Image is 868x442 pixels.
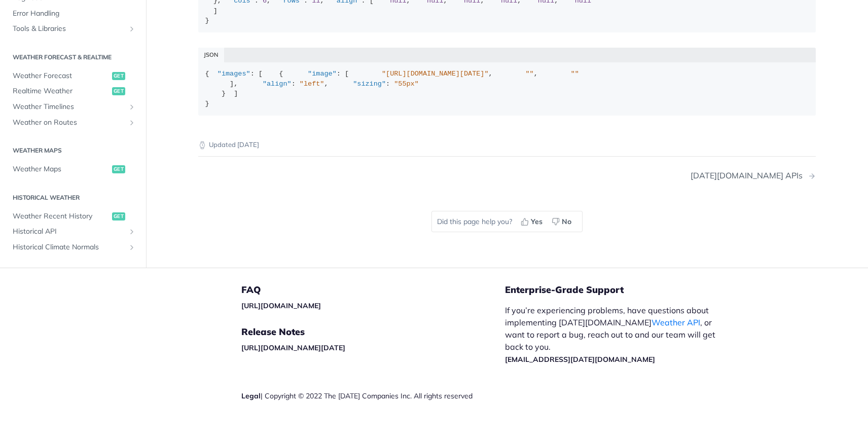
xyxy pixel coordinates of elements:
[353,80,386,88] span: "sizing"
[13,9,136,19] span: Error Handling
[128,119,136,127] button: Show subpages for Weather on Routes
[8,22,138,37] a: Tools & LibrariesShow subpages for Tools & Libraries
[13,24,125,34] span: Tools & Libraries
[8,6,138,21] a: Error Handling
[505,355,655,364] a: [EMAIL_ADDRESS][DATE][DOMAIN_NAME]
[691,171,816,180] a: Next Page: Tomorrow.io APIs
[13,102,125,112] span: Weather Timelines
[8,68,138,84] a: Weather Forecastget
[571,70,579,78] span: ""
[112,72,125,80] span: get
[241,284,505,296] h5: FAQ
[8,99,138,115] a: Weather TimelinesShow subpages for Weather Timelines
[198,161,816,191] nav: Pagination Controls
[205,69,809,108] div: { : [ { : [ , , ], : , : } ] }
[198,140,816,150] p: Updated [DATE]
[8,84,138,99] a: Realtime Weatherget
[652,317,700,327] a: Weather API
[300,80,324,88] span: "left"
[505,284,742,296] h5: Enterprise-Grade Support
[218,70,250,78] span: "images"
[394,80,419,88] span: "55px"
[13,165,110,175] span: Weather Maps
[691,171,808,180] div: [DATE][DOMAIN_NAME] APIs
[13,227,125,237] span: Historical API
[13,211,110,222] span: Weather Recent History
[8,193,138,202] h2: Historical Weather
[8,146,138,156] h2: Weather Maps
[128,228,136,236] button: Show subpages for Historical API
[13,71,110,81] span: Weather Forecast
[241,391,261,400] a: Legal
[13,118,125,128] span: Weather on Routes
[128,243,136,251] button: Show subpages for Historical Climate Normals
[526,70,534,78] span: ""
[13,242,125,252] span: Historical Climate Normals
[241,326,505,338] h5: Release Notes
[241,343,345,352] a: [URL][DOMAIN_NAME][DATE]
[13,87,110,97] span: Realtime Weather
[128,103,136,111] button: Show subpages for Weather Timelines
[112,212,125,220] span: get
[505,304,726,365] p: If you’re experiencing problems, have questions about implementing [DATE][DOMAIN_NAME] , or want ...
[548,214,577,229] button: No
[431,211,583,232] div: Did this page help you?
[8,115,138,130] a: Weather on RoutesShow subpages for Weather on Routes
[241,301,321,310] a: [URL][DOMAIN_NAME]
[382,70,489,78] span: "[URL][DOMAIN_NAME][DATE]"
[263,80,292,88] span: "align"
[8,209,138,224] a: Weather Recent Historyget
[8,162,138,177] a: Weather Mapsget
[8,53,138,62] h2: Weather Forecast & realtime
[112,88,125,96] span: get
[562,216,571,227] span: No
[112,166,125,174] span: get
[517,214,548,229] button: Yes
[241,391,505,401] div: | Copyright © 2022 The [DATE] Companies Inc. All rights reserved
[8,240,138,255] a: Historical Climate NormalsShow subpages for Historical Climate Normals
[128,25,136,33] button: Show subpages for Tools & Libraries
[8,225,138,240] a: Historical APIShow subpages for Historical API
[308,70,337,78] span: "image"
[531,216,542,227] span: Yes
